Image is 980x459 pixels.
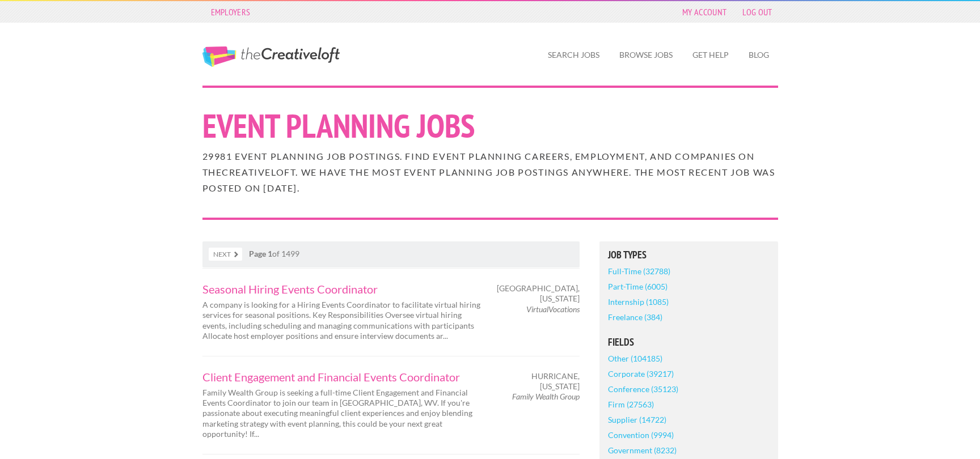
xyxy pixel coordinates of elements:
[683,42,738,68] a: Get Help
[512,392,580,401] em: Family Wealth Group
[202,371,480,382] a: Client Engagement and Financial Events Coordinator
[500,371,580,392] span: Hurricane, [US_STATE]
[202,388,480,439] p: Family Wealth Group is seeking a full-time Client Engagement and Financial Events Coordinator to ...
[608,351,662,366] a: Other (104185)
[608,279,668,294] a: Part-Time (6005)
[740,42,778,68] a: Blog
[202,148,778,196] h2: 29981 Event Planning job postings. Find Event Planning careers, employment, and companies on theC...
[677,4,732,20] a: My Account
[608,337,770,347] h5: Fields
[526,304,580,314] em: VirtualVocations
[202,241,580,267] nav: of 1499
[209,248,242,261] a: Next
[202,300,480,341] p: A company is looking for a Hiring Events Coordinator to facilitate virtual hiring services for se...
[608,381,678,397] a: Conference (35123)
[205,4,256,20] a: Employers
[202,283,480,295] a: Seasonal Hiring Events Coordinator
[608,443,677,458] a: Government (8232)
[608,397,654,412] a: Firm (27563)
[608,309,662,325] a: Freelance (384)
[249,249,272,258] strong: Page 1
[497,283,580,304] span: [GEOGRAPHIC_DATA], [US_STATE]
[608,366,674,381] a: Corporate (39217)
[608,263,670,279] a: Full-Time (32788)
[202,46,340,67] a: The Creative Loft
[608,250,770,260] h5: Job Types
[608,294,669,309] a: Internship (1085)
[608,427,674,443] a: Convention (9994)
[202,109,778,142] h1: Event Planning Jobs
[608,412,666,427] a: Supplier (14722)
[737,4,778,20] a: Log Out
[610,42,682,68] a: Browse Jobs
[539,42,609,68] a: Search Jobs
